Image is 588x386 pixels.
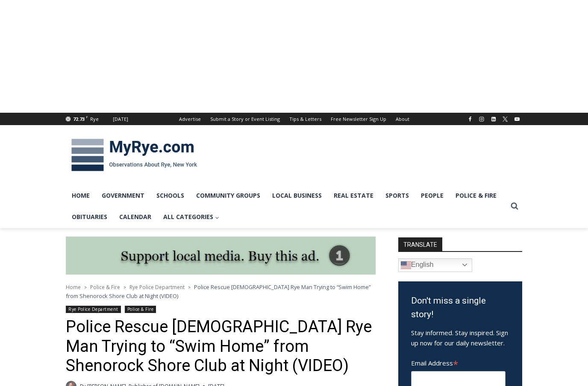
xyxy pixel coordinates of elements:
a: Instagram [476,114,487,124]
a: Rye Police Department [129,284,185,291]
a: English [398,258,472,272]
span: F [86,114,88,119]
a: Local Business [266,185,328,206]
a: Rye Police Department [66,306,121,313]
a: Real Estate [328,185,379,206]
a: Tips & Letters [285,113,326,125]
nav: Secondary Navigation [174,113,414,125]
a: Police & Fire [90,284,120,291]
a: People [415,185,450,206]
nav: Breadcrumbs [66,283,376,300]
a: Free Newsletter Sign Up [326,113,391,125]
a: Advertise [174,113,206,125]
a: Government [96,185,150,206]
a: Submit a Story or Event Listing [206,113,285,125]
h1: Police Rescue [DEMOGRAPHIC_DATA] Rye Man Trying to “Swim Home” from Shenorock Shore Club at Night... [66,317,376,376]
a: Home [66,185,96,206]
img: support local media, buy this ad [66,237,376,275]
a: Sports [379,185,415,206]
button: View Search Form [507,199,522,214]
img: MyRye.com [66,133,203,177]
div: Rye [90,115,99,123]
a: Community Groups [190,185,266,206]
a: Police & Fire [125,306,156,313]
a: Police & Fire [450,185,503,206]
span: Police Rescue [DEMOGRAPHIC_DATA] Rye Man Trying to “Swim Home” from Shenorock Shore Club at Night... [66,283,370,299]
a: Obituaries [66,206,113,228]
img: en [401,260,411,270]
a: All Categories [157,206,225,228]
a: YouTube [512,114,522,124]
h3: Don't miss a single story! [411,294,509,321]
span: > [188,284,191,290]
span: > [84,284,87,290]
p: Stay informed. Stay inspired. Sign up now for our daily newsletter. [411,328,509,348]
a: Facebook [465,114,475,124]
span: > [123,284,126,290]
a: Calendar [113,206,157,228]
a: Schools [150,185,190,206]
label: Email Address [411,354,506,370]
a: Home [66,284,81,291]
strong: TRANSLATE [398,237,442,251]
a: Linkedin [488,114,499,124]
a: X [500,114,510,124]
a: About [391,113,414,125]
nav: Primary Navigation [66,185,507,228]
div: [DATE] [113,115,128,123]
span: 72.73 [73,116,85,122]
span: All Categories [163,212,219,222]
